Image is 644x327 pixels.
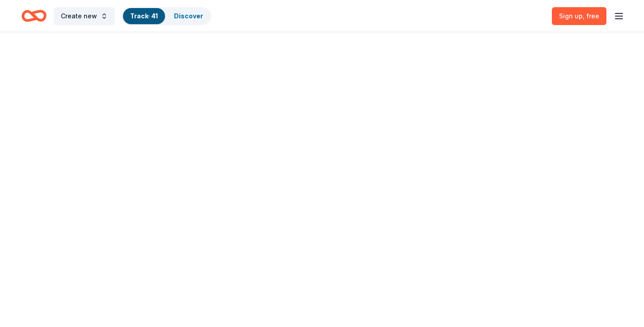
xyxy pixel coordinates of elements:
[174,12,203,20] a: Discover
[130,12,158,20] a: Track· 41
[21,5,47,26] a: Home
[583,12,599,20] span: , free
[122,7,211,25] button: Track· 41Discover
[552,7,606,25] a: Sign up, free
[54,7,115,25] button: Create new
[61,11,97,21] span: Create new
[559,12,599,20] span: Sign up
